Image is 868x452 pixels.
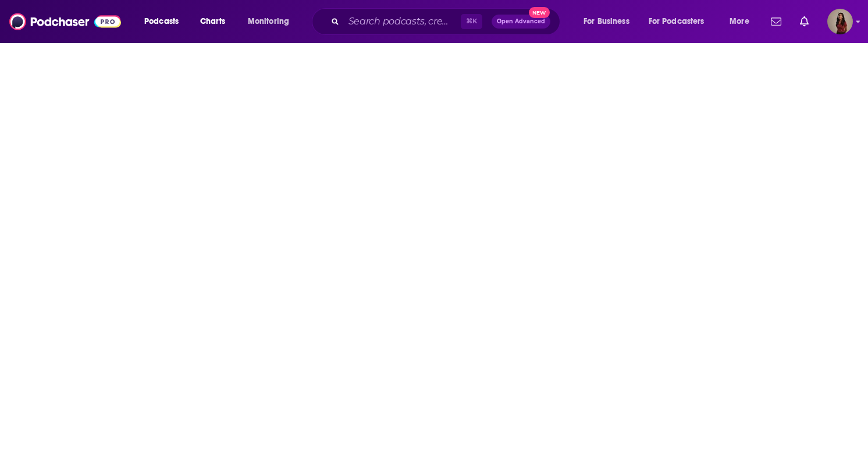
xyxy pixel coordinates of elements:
span: ⌘ K [461,14,482,29]
img: Podchaser - Follow, Share and Rate Podcasts [9,10,121,33]
a: Show notifications dropdown [766,12,786,31]
span: Podcasts [144,13,179,30]
span: For Podcasters [649,13,705,30]
img: User Profile [827,9,853,34]
span: Logged in as akanksha36648 [827,9,853,34]
span: For Business [584,13,629,30]
button: open menu [575,12,644,31]
div: Search podcasts, credits, & more... [323,8,571,35]
a: Charts [193,12,232,31]
a: Show notifications dropdown [795,12,813,31]
button: open menu [721,12,764,31]
button: open menu [240,12,304,31]
button: Open AdvancedNew [492,15,550,29]
span: More [730,13,749,30]
button: open menu [136,12,194,31]
button: open menu [641,12,721,31]
input: Search podcasts, credits, & more... [344,12,461,31]
span: New [529,7,550,18]
span: Charts [200,13,225,30]
span: Open Advanced [497,19,545,24]
span: Monitoring [248,13,289,30]
button: Show profile menu [827,9,853,34]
